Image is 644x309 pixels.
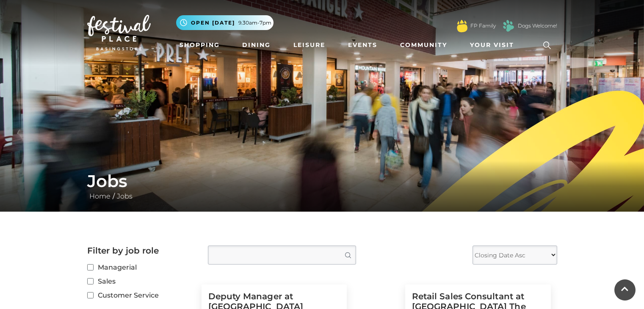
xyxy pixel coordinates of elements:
h2: Filter by job role [87,246,195,256]
label: Sales [87,276,195,287]
a: Community [397,37,451,53]
a: Your Visit [467,37,522,53]
a: Dining [239,37,274,53]
h1: Jobs [87,171,557,191]
button: Open [DATE] 9.30am-7pm [176,15,274,30]
span: Open [DATE] [191,19,235,27]
a: Shopping [176,37,223,53]
a: Jobs [115,192,135,200]
a: Events [345,37,381,53]
label: Customer Service [87,290,195,301]
a: Dogs Welcome! [518,22,557,30]
span: 9.30am-7pm [238,19,271,27]
label: Managerial [87,262,195,273]
img: Festival Place Logo [87,15,151,50]
a: FP Family [470,22,496,30]
span: Your Visit [470,41,514,50]
a: Home [87,192,113,200]
a: Leisure [290,37,329,53]
div: / [81,171,564,201]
